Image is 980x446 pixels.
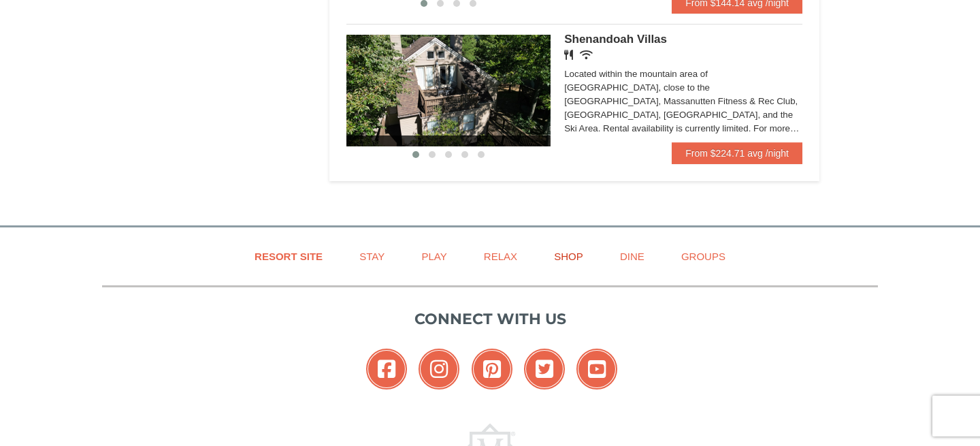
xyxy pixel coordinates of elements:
[564,67,802,136] div: Located within the mountain area of [GEOGRAPHIC_DATA], close to the [GEOGRAPHIC_DATA], Massanutte...
[467,241,534,272] a: Relax
[404,241,463,272] a: Play
[102,308,878,330] p: Connect with us
[238,241,340,272] a: Resort Site
[537,241,600,272] a: Shop
[564,50,573,60] i: Restaurant
[672,142,802,164] a: From $224.71 avg /night
[564,33,667,46] span: Shenandoah Villas
[580,50,593,60] i: Wireless Internet (free)
[664,241,742,272] a: Groups
[603,241,661,272] a: Dine
[342,241,402,272] a: Stay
